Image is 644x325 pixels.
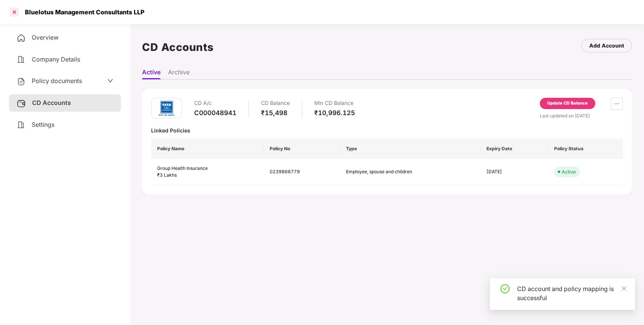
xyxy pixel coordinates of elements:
[17,34,26,43] img: svg+xml;base64,PHN2ZyB4bWxucz0iaHR0cDovL3d3dy53My5vcmcvMjAwMC9zdmciIHdpZHRoPSIyNCIgaGVpZ2h0PSIyNC...
[157,165,258,172] div: Group Health Insurance
[142,39,214,55] h1: CD Accounts
[151,127,623,134] div: Linked Policies
[611,101,622,107] span: ellipsis
[264,139,340,159] th: Policy No
[340,139,480,159] th: Type
[17,55,26,64] img: svg+xml;base64,PHN2ZyB4bWxucz0iaHR0cDovL3d3dy53My5vcmcvMjAwMC9zdmciIHdpZHRoPSIyNCIgaGVpZ2h0PSIyNC...
[500,284,510,293] span: check-circle
[17,99,26,108] img: svg+xml;base64,PHN2ZyB3aWR0aD0iMjUiIGhlaWdodD0iMjQiIHZpZXdCb3g9IjAgMCAyNSAyNCIgZmlsbD0ibm9uZSIgeG...
[151,139,264,159] th: Policy Name
[32,121,54,128] span: Settings
[547,100,588,107] div: Update CD Balance
[155,97,178,120] img: tatag.png
[261,109,290,117] div: ₹15,498
[611,98,623,110] button: ellipsis
[20,8,144,16] div: Bluelotus Management Consultants LLP
[32,55,80,63] span: Company Details
[517,284,626,302] div: CD account and policy mapping is successful
[480,139,548,159] th: Expiry Date
[17,120,26,129] img: svg+xml;base64,PHN2ZyB4bWxucz0iaHR0cDovL3d3dy53My5vcmcvMjAwMC9zdmciIHdpZHRoPSIyNCIgaGVpZ2h0PSIyNC...
[562,168,576,176] div: Active
[589,42,624,50] div: Add Account
[480,159,548,186] td: [DATE]
[107,78,113,84] span: down
[621,286,627,291] span: close
[194,98,236,109] div: CD A/c
[540,112,623,119] div: Last updated on [DATE]
[194,109,236,117] div: C000048941
[314,109,355,117] div: ₹10,996.125
[314,98,355,109] div: Min CD Balance
[261,98,290,109] div: CD Balance
[264,159,340,186] td: 0239868779
[548,139,623,159] th: Policy Status
[346,168,429,176] div: Employee, spouse and children
[168,68,190,79] li: Archive
[32,77,82,85] span: Policy documents
[32,99,71,106] span: CD Accounts
[17,77,26,86] img: svg+xml;base64,PHN2ZyB4bWxucz0iaHR0cDovL3d3dy53My5vcmcvMjAwMC9zdmciIHdpZHRoPSIyNCIgaGVpZ2h0PSIyNC...
[32,34,59,41] span: Overview
[157,172,177,178] span: ₹3 Lakhs
[142,68,161,79] li: Active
